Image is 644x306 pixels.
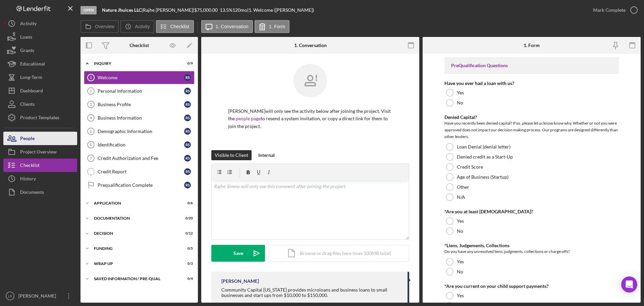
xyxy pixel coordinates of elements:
div: History [20,172,36,187]
div: Inquiry [94,61,176,65]
div: Identification [98,142,184,147]
button: Overview [80,20,119,33]
a: Long-Term [3,71,77,84]
div: Loans [20,30,32,45]
tspan: 4 [90,116,92,120]
label: Yes [457,90,464,95]
button: Project Overview [3,145,77,159]
text: LR [8,294,12,298]
div: Save [233,245,243,262]
div: R S [184,115,191,121]
button: Product Templates [3,111,77,124]
label: Yes [457,259,464,264]
div: Credit Report [98,169,184,174]
div: PreQualification Questions [451,63,612,68]
div: Open [80,6,97,14]
tspan: 7 [90,156,92,160]
button: 1. Form [255,20,289,33]
div: Documentation [94,216,176,220]
label: No [457,269,463,274]
a: 5Demographic InformationRS [84,125,195,138]
p: [PERSON_NAME] will only see the activity below after joining the project. Visit the to resend a s... [228,107,392,130]
label: Denied credit as a Start-Up [457,154,513,160]
div: Clients [20,97,35,113]
div: Prequalification Complete [98,182,184,188]
div: R S [184,128,191,135]
label: 1. Form [269,24,285,29]
div: | 1. Welcome ([PERSON_NAME]) [247,7,314,13]
a: Prequalification CompleteRS [84,178,195,192]
div: 0 / 20 [181,216,193,220]
a: Credit ReportRS [84,165,195,178]
div: 0 / 12 [181,231,193,235]
tspan: 2 [90,89,92,93]
button: Checklist [156,20,194,33]
button: Visible to Client [211,150,252,160]
button: Dashboard [3,84,77,97]
button: 1. Conversation [201,20,253,33]
b: Nature Jhuices LLC [102,7,142,13]
div: 0 / 3 [181,262,193,266]
tspan: 6 [90,143,92,147]
div: 13.5 % [220,7,232,13]
div: Project Overview [20,145,57,160]
label: Loan Denial (denial letter) [457,144,511,149]
div: *Liens, Judgements, Collections [444,243,619,248]
div: Application [94,201,176,205]
div: Wrap up [94,262,176,266]
label: 1. Conversation [216,24,249,29]
div: 0 / 9 [181,61,193,65]
label: Activity [135,24,150,29]
a: people page [236,116,261,121]
div: Funding [94,247,176,251]
div: R S [184,74,191,81]
button: History [3,172,77,185]
div: Internal [258,150,275,160]
div: [PERSON_NAME] [221,278,259,284]
div: Denied Capital? [444,115,619,120]
div: Dashboard [20,84,43,99]
div: 120 mo [232,7,247,13]
div: Checklist [20,159,40,174]
div: Open Intercom Messenger [621,276,637,293]
div: Business Information [98,115,184,121]
label: Other [457,184,469,190]
tspan: 1 [90,76,92,80]
label: Yes [457,218,464,224]
div: Checklist [129,43,149,48]
tspan: 3 [90,102,92,106]
a: People [3,132,77,145]
div: R S [184,88,191,94]
button: Clients [3,97,77,111]
div: 0 / 6 [181,201,193,205]
div: Do you have any unresolved liens, judgments, collections or charge offs? [444,248,619,255]
div: Grants [20,44,34,59]
div: Have you recently been denied capital? If so, please let us know know why. Whether or not you wer... [444,120,619,140]
div: R S [184,182,191,188]
div: Educational [20,57,45,72]
div: $75,000.00 [194,7,220,13]
a: 2Personal InformationRS [84,84,195,98]
div: Demographic Information [98,129,184,134]
label: No [457,100,463,105]
div: | [102,7,143,13]
div: 1. Conversation [294,43,327,48]
div: *Are you at least [DEMOGRAPHIC_DATA]? [444,209,619,214]
a: Loans [3,30,77,44]
a: 1WelcomeRS [84,71,195,84]
div: [PERSON_NAME] [17,289,60,304]
label: Overview [95,24,114,29]
div: 0 / 4 [181,277,193,281]
a: 7Credit Authorization and FeeRS [84,151,195,165]
div: Visible to Client [215,150,248,160]
div: R S [184,101,191,108]
div: Decision [94,231,176,235]
button: Grants [3,44,77,57]
a: Educational [3,57,77,71]
a: Activity [3,17,77,30]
